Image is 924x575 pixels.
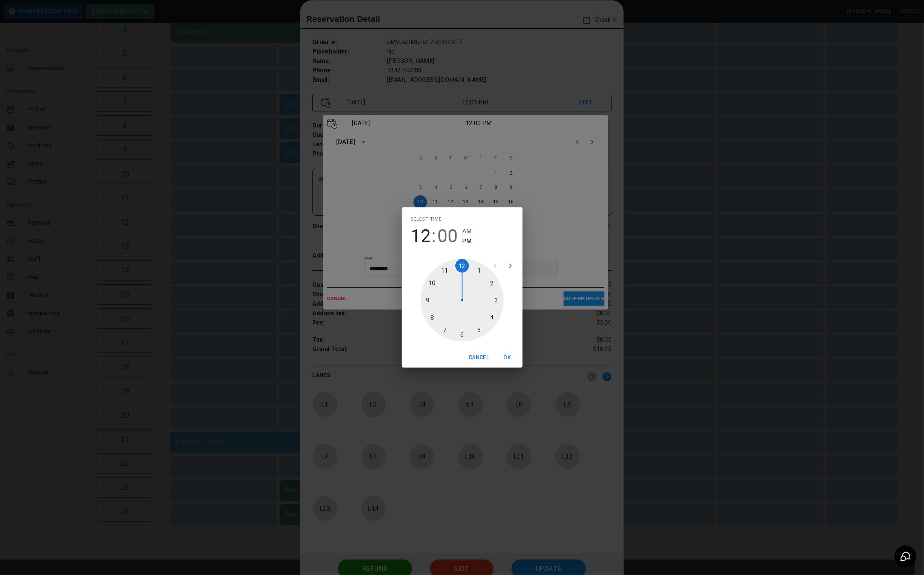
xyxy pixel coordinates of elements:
[466,351,492,365] button: Cancel
[495,351,520,365] button: OK
[463,226,472,236] button: AM
[438,225,458,247] button: 00
[463,236,472,246] button: PM
[432,225,436,247] span: :
[411,213,442,225] span: Select time
[503,258,518,273] button: open next view
[411,225,431,247] button: 12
